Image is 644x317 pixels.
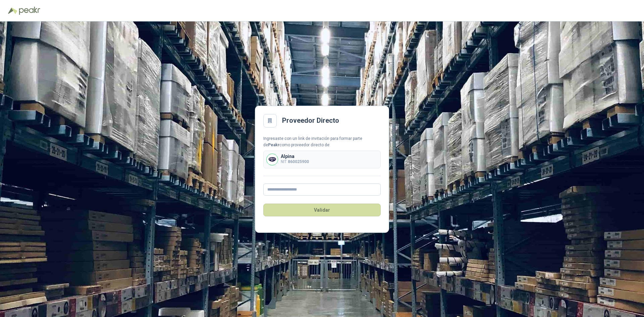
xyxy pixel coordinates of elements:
[263,136,381,148] div: Ingresaste con un link de invitación para formar parte de como proveedor directo de:
[288,159,309,164] b: 860025900
[8,7,17,14] img: Logo
[263,204,381,216] button: Validar
[19,7,40,15] img: Peakr
[268,143,279,147] b: Peakr
[267,154,278,165] img: Company Logo
[282,115,339,126] h2: Proveedor Directo
[281,159,309,165] p: NIT
[281,154,309,159] p: Alpina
